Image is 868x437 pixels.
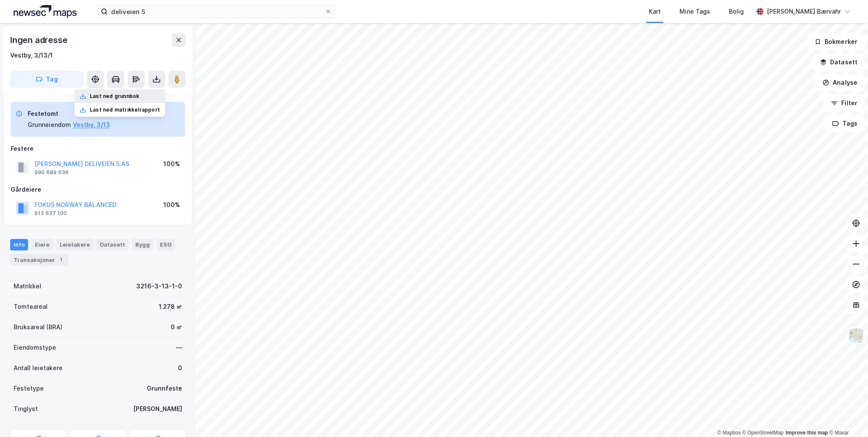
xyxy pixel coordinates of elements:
div: ESG [157,239,175,250]
input: Søk på adresse, matrikkel, gårdeiere, leietakere eller personer [108,5,325,18]
div: Bygg [132,239,153,250]
div: Eiere [31,239,53,250]
div: Antall leietakere [14,363,63,373]
div: Last ned matrikkelrapport [90,106,160,113]
div: Matrikkel [14,281,41,291]
div: [PERSON_NAME] [133,404,182,414]
div: [PERSON_NAME] Bærvahr [767,6,841,17]
button: Datasett [813,54,865,71]
div: Festetype [14,383,44,394]
div: Festere [11,144,185,154]
div: 100% [163,159,180,169]
button: Analyse [815,74,865,91]
div: Leietakere [56,239,93,250]
button: Bokmerker [807,33,865,50]
div: Datasett [97,239,128,250]
div: Tinglyst [14,404,38,414]
div: 990 689 636 [34,169,69,176]
div: 3216-3-13-1-0 [136,281,182,291]
div: 100% [163,200,180,210]
div: Gårdeiere [11,184,185,195]
div: Festetomt [28,109,110,119]
div: 0 ㎡ [171,322,182,332]
img: Z [848,328,864,344]
a: OpenStreetMap [742,430,784,436]
button: Filter [824,95,865,112]
div: Ingen adresse [10,33,69,47]
a: Mapbox [717,430,741,436]
div: Last ned grunnbok [90,93,139,100]
div: 0 [178,363,182,373]
div: Bolig [729,6,744,17]
div: Grunnfeste [147,383,182,394]
div: 1 [57,256,65,264]
a: Improve this map [786,430,828,436]
button: Vestby, 3/13 [73,120,110,130]
div: Vestby, 3/13/1 [10,50,53,60]
div: Transaksjoner [10,254,69,266]
button: Tag [10,71,83,88]
img: logo.a4113a55bc3d86da70a041830d287a7e.svg [14,5,77,18]
div: Eiendomstype [14,342,56,353]
div: — [176,342,182,353]
div: Bruksareal (BRA) [14,322,63,332]
div: Tomteareal [14,302,48,312]
button: Tags [825,115,865,132]
div: Info [10,239,28,250]
div: Grunneiendom [28,120,71,130]
iframe: Chat Widget [825,396,868,437]
div: 1 278 ㎡ [159,302,182,312]
div: Kart [649,6,661,17]
div: Mine Tags [680,6,710,17]
div: Kontrollprogram for chat [825,396,868,437]
div: 913 637 100 [34,210,67,217]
